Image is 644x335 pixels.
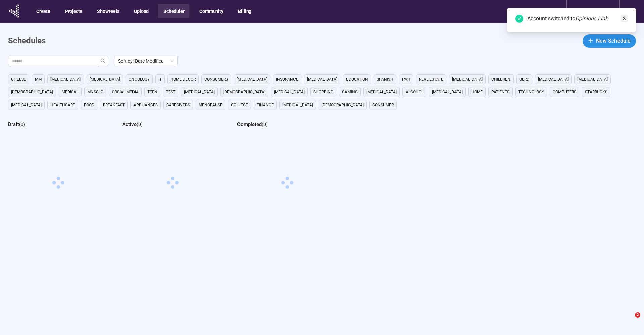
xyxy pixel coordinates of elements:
[452,76,483,83] span: [MEDICAL_DATA]
[11,89,53,95] span: [DEMOGRAPHIC_DATA]
[199,102,222,108] span: menopause
[596,37,631,45] span: New Schedule
[538,76,569,83] span: [MEDICAL_DATA]
[92,4,124,18] button: Showreels
[471,89,483,95] span: home
[98,56,108,66] button: search
[118,56,174,66] span: Sort by: Date Modified
[322,102,364,108] span: [DEMOGRAPHIC_DATA]
[346,76,368,83] span: education
[231,102,248,108] span: college
[11,102,42,108] span: [MEDICAL_DATA]
[100,58,106,64] span: search
[103,102,125,108] span: breakfast
[237,121,262,127] h2: Completed
[282,102,313,108] span: [MEDICAL_DATA]
[366,89,397,95] span: [MEDICAL_DATA]
[19,122,25,127] span: ( 0 )
[262,122,268,127] span: ( 0 )
[112,89,139,95] span: social media
[128,4,153,18] button: Upload
[233,4,256,18] button: Billing
[87,89,103,95] span: mnsclc
[166,89,175,95] span: Test
[129,76,150,83] span: oncology
[635,312,640,318] span: 2
[166,102,190,108] span: caregivers
[50,76,81,83] span: [MEDICAL_DATA]
[372,102,394,108] span: consumer
[519,76,529,83] span: GERD
[419,76,443,83] span: real estate
[60,4,87,18] button: Projects
[577,76,608,83] span: [MEDICAL_DATA]
[621,312,637,328] iframe: Intercom live chat
[575,15,608,22] em: Opinions Link
[583,34,636,48] button: plusNew Schedule
[585,89,607,95] span: starbucks
[84,102,94,108] span: Food
[204,76,228,83] span: consumers
[8,121,19,127] h2: Draft
[276,76,298,83] span: Insurance
[158,76,162,83] span: it
[313,89,333,95] span: shopping
[8,35,46,47] h1: Schedules
[237,76,267,83] span: [MEDICAL_DATA]
[573,5,610,18] div: Opinions Link
[491,89,509,95] span: Patients
[402,76,410,83] span: PAH
[137,122,143,127] span: ( 0 )
[432,89,463,95] span: [MEDICAL_DATA]
[184,89,215,95] span: [MEDICAL_DATA]
[122,121,137,127] h2: Active
[342,89,358,95] span: gaming
[35,76,42,83] span: MM
[307,76,337,83] span: [MEDICAL_DATA]
[553,89,576,95] span: computers
[274,89,305,95] span: [MEDICAL_DATA]
[527,15,628,23] div: Account switched to
[588,38,593,43] span: plus
[31,4,55,18] button: Create
[147,89,157,95] span: Teen
[622,16,627,21] span: close
[170,76,196,83] span: home decor
[491,76,511,83] span: children
[50,102,75,108] span: healthcare
[223,89,265,95] span: [DEMOGRAPHIC_DATA]
[90,76,120,83] span: [MEDICAL_DATA]
[515,15,523,23] span: check-circle
[62,89,78,95] span: medical
[158,4,189,18] button: Scheduler
[257,102,274,108] span: finance
[377,76,393,83] span: Spanish
[406,89,423,95] span: alcohol
[11,76,26,83] span: cheese
[518,89,544,95] span: technology
[194,4,228,18] button: Community
[133,102,158,108] span: appliances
